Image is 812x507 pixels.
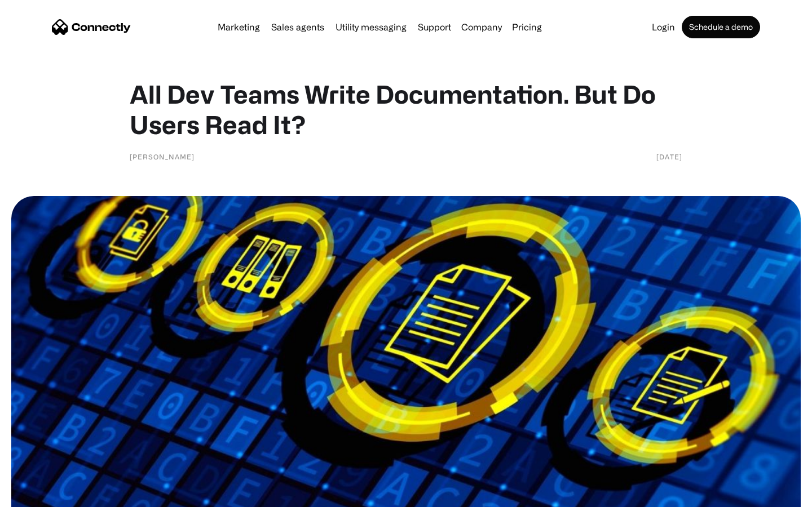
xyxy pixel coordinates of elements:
[130,151,195,162] div: [PERSON_NAME]
[331,23,411,32] a: Utility messaging
[682,16,760,38] a: Schedule a demo
[23,487,68,503] ul: Language list
[461,19,502,35] div: Company
[213,23,264,32] a: Marketing
[267,23,329,32] a: Sales agents
[413,23,456,32] a: Support
[507,23,546,32] a: Pricing
[130,79,682,140] h1: All Dev Teams Write Documentation. But Do Users Read It?
[11,487,68,503] aside: Language selected: English
[656,151,682,162] div: [DATE]
[647,23,679,32] a: Login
